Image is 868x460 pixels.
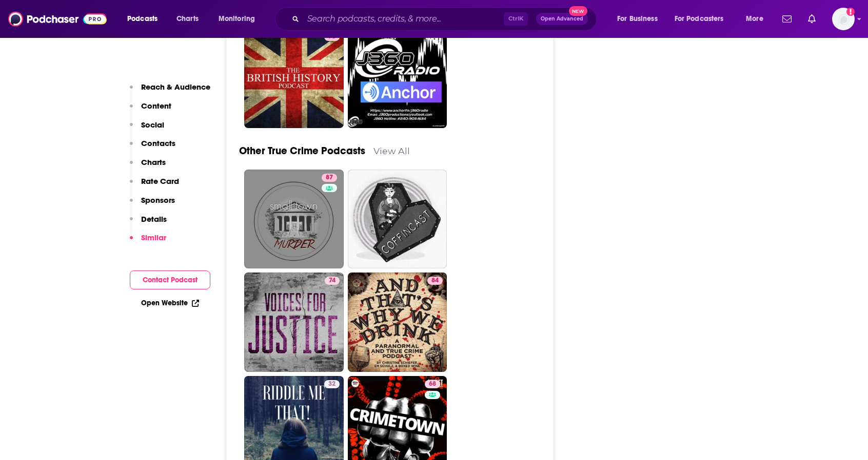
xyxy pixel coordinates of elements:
[130,233,166,252] button: Similar
[130,157,166,176] button: Charts
[244,170,344,269] a: 87
[285,7,606,31] div: Search podcasts, credits, & more...
[675,12,724,26] span: For Podcasters
[431,276,439,286] span: 84
[373,145,410,156] a: View All
[130,120,164,139] button: Social
[425,380,440,388] a: 68
[536,13,588,25] button: Open AdvancedNew
[141,233,166,242] p: Similar
[141,120,164,130] p: Social
[325,277,340,285] a: 74
[541,16,583,22] span: Open Advanced
[130,176,179,195] button: Rate Card
[130,82,210,101] button: Reach & Audience
[120,11,171,27] button: open menu
[127,12,157,26] span: Podcasts
[130,195,175,214] button: Sponsors
[244,29,344,128] a: 78
[804,10,820,28] a: Show notifications dropdown
[504,12,528,26] span: Ctrl K
[130,214,167,233] button: Details
[569,6,587,16] span: New
[141,195,175,205] p: Sponsors
[170,11,205,27] a: Charts
[846,8,855,16] svg: Add a profile image
[746,12,763,26] span: More
[328,379,336,389] span: 32
[324,380,340,388] a: 32
[326,173,333,183] span: 87
[141,138,175,148] p: Contacts
[610,11,670,27] button: open menu
[130,138,175,157] button: Contacts
[141,299,199,307] a: Open Website
[239,144,365,157] a: Other True Crime Podcasts
[329,276,336,286] span: 74
[832,8,855,30] span: Logged in as CaveHenricks
[141,82,210,92] p: Reach & Audience
[141,101,171,111] p: Content
[244,273,344,372] a: 74
[739,11,776,27] button: open menu
[668,11,739,27] button: open menu
[176,12,199,26] span: Charts
[303,11,504,27] input: Search podcasts, credits, & more...
[832,8,855,30] img: User Profile
[427,277,443,285] a: 84
[832,8,855,30] button: Show profile menu
[8,9,107,29] img: Podchaser - Follow, Share and Rate Podcasts
[130,270,210,289] button: Contact Podcast
[141,176,179,186] p: Rate Card
[617,12,658,26] span: For Business
[429,379,436,389] span: 68
[778,10,796,28] a: Show notifications dropdown
[141,157,166,167] p: Charts
[211,11,268,27] button: open menu
[348,273,447,372] a: 84
[324,33,340,41] a: 78
[141,214,167,224] p: Details
[130,101,171,120] button: Content
[219,12,255,26] span: Monitoring
[322,174,337,182] a: 87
